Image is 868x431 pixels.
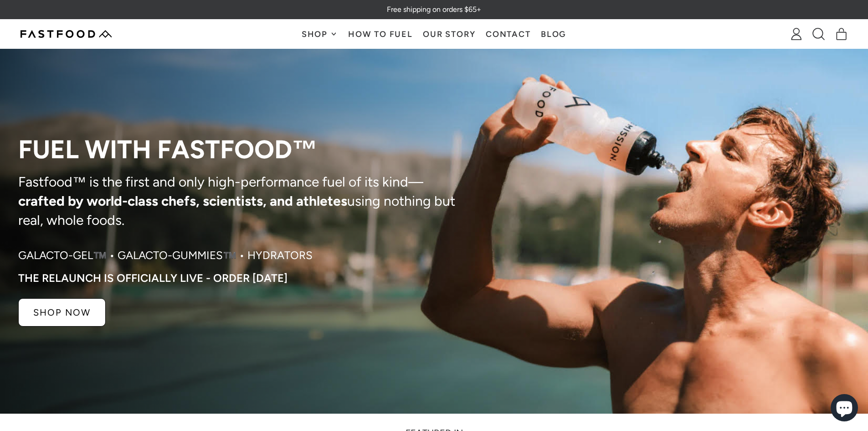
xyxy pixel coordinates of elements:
p: Fastfood™ is the first and only high-performance fuel of its kind— using nothing but real, whole ... [18,172,460,230]
a: How To Fuel [343,20,418,48]
a: SHOP NOW [18,298,106,327]
a: Contact [481,20,536,48]
p: SHOP NOW [33,308,91,317]
img: Fastfood [21,30,112,38]
p: The RELAUNCH IS OFFICIALLY LIVE - ORDER [DATE] [18,272,288,285]
a: Our Story [418,20,481,48]
p: Galacto-Gel™️ • Galacto-Gummies™️ • Hydrators [18,248,313,263]
button: Shop [296,20,343,48]
span: Shop [302,30,330,38]
strong: crafted by world-class chefs, scientists, and athletes [18,192,347,209]
a: Blog [536,20,572,48]
p: Fuel with Fastfood™ [18,136,460,163]
inbox-online-store-chat: Shopify online store chat [828,394,861,424]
